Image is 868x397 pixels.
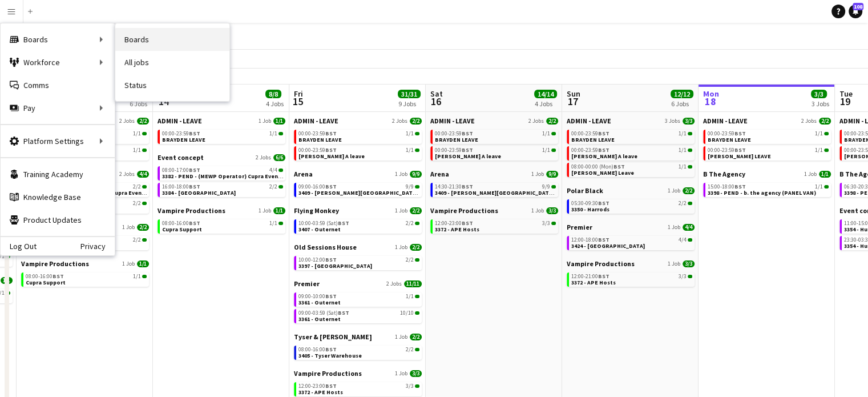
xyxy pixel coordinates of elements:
[410,207,422,214] span: 2/2
[158,153,285,162] a: Event concept2 Jobs6/6
[158,206,285,236] div: Vampire Productions1 Job1/108:00-16:00BST1/1Cupra Support
[688,132,692,135] span: 1/1
[708,184,746,190] span: 15:00-18:00
[1,163,115,186] a: Training Academy
[815,184,823,190] span: 1/1
[1,28,115,51] div: Boards
[708,131,746,137] span: 00:00-23:59
[115,51,229,74] a: All jobs
[269,184,277,190] span: 2/2
[708,136,751,143] span: BRAYDEN LEAVE
[567,186,695,195] a: Polar Black1 Job2/2
[679,131,687,137] span: 1/1
[534,90,557,98] span: 14/14
[142,132,147,135] span: 1/1
[298,146,419,159] a: 00:00-23:59BST1/1[PERSON_NAME] A leave
[294,117,422,170] div: ADMIN - LEAVE2 Jobs2/200:00-23:59BST1/1BRAYDEN LEAVE00:00-23:59BST1/1[PERSON_NAME] A leave
[679,237,687,243] span: 4/4
[265,90,281,98] span: 8/8
[395,370,407,377] span: 1 Job
[298,189,494,197] span: 3409 - Dorney lake (Breezy Car))
[542,147,550,153] span: 1/1
[294,279,320,288] span: Premier
[571,130,692,143] a: 00:00-23:59BST1/1BRAYDEN LEAVE
[158,117,285,153] div: ADMIN - LEAVE1 Job1/100:00-23:59BST1/1BRAYDEN LEAVE
[571,153,637,160] span: Chris A leave
[298,226,341,233] span: 3407 - Outernet
[404,280,422,287] span: 11/11
[294,332,422,369] div: Tyser & [PERSON_NAME]1 Job2/208:00-16:00BST2/23405 - Tyser Warehouse
[298,136,342,143] span: BRAYDEN LEAVE
[278,132,283,135] span: 1/1
[133,184,141,190] span: 2/2
[158,153,204,162] span: Event concept
[571,169,634,177] span: Shane Leave
[430,89,443,99] span: Sat
[298,184,337,190] span: 09:00-16:00
[571,272,692,286] a: 12:00-21:00BST3/33372 - APE Hosts
[294,117,422,125] a: ADMIN - LEAVE2 Jobs2/2
[430,117,558,170] div: ADMIN - LEAVE2 Jobs2/200:00-23:59BST1/1BRAYDEN LEAVE00:00-23:59BST1/1[PERSON_NAME] A leave
[162,130,283,143] a: 00:00-23:59BST1/1BRAYDEN LEAVE
[1,51,115,74] div: Workforce
[571,200,609,206] span: 05:30-09:30
[853,3,863,10] span: 108
[119,118,135,125] span: 2 Jobs
[386,280,402,287] span: 2 Jobs
[298,256,419,269] a: 10:00-12:00BST2/23397 - [GEOGRAPHIC_DATA]
[598,199,609,207] span: BST
[435,147,473,153] span: 00:00-23:59
[571,131,609,137] span: 00:00-23:59
[294,332,422,341] a: Tyser & [PERSON_NAME]1 Job2/2
[325,292,337,300] span: BST
[133,274,141,279] span: 1/1
[542,184,550,190] span: 9/9
[298,257,337,263] span: 10:00-12:00
[298,294,337,299] span: 09:00-10:00
[567,223,592,231] span: Premier
[298,346,419,359] a: 08:00-16:00BST2/23405 - Tyser Warehouse
[430,206,498,215] span: Vampire Productions
[269,167,277,173] span: 4/4
[435,130,556,143] a: 00:00-23:59BST1/1BRAYDEN LEAVE
[294,332,372,341] span: Tyser & Allan
[122,224,135,231] span: 1 Job
[839,89,853,99] span: Tue
[294,206,339,215] span: Flying Monkey
[395,171,407,178] span: 1 Job
[703,170,745,178] span: B The Agency
[406,131,414,137] span: 1/1
[812,99,829,108] div: 3 Jobs
[21,259,149,289] div: Vampire Productions1 Job1/108:00-16:00BST1/1Cupra Support
[294,170,313,178] span: Arena
[294,369,362,378] span: Vampire Productions
[430,170,558,178] a: Arena1 Job9/9
[1,130,115,153] div: Platform Settings
[1,208,115,231] a: Product Updates
[325,146,337,154] span: BST
[435,153,501,160] span: Chris A leave
[571,199,692,212] a: 05:30-09:30BST2/23350 - Harrods
[1,242,37,251] a: Log Out
[815,147,823,153] span: 1/1
[189,130,200,137] span: BST
[1,97,115,119] div: Pay
[571,242,645,250] span: 3424 - Bridgelink Community centre
[531,171,544,178] span: 1 Job
[671,99,693,108] div: 6 Jobs
[565,95,580,108] span: 17
[703,117,748,125] span: ADMIN - LEAVE
[162,166,283,179] a: 08:00-17:00BST4/43382 - PEND - (MEWP Operator) Cupra Event Day
[133,131,141,137] span: 1/1
[598,236,609,243] span: BST
[849,5,862,18] a: 108
[133,147,141,153] span: 1/1
[462,219,473,227] span: BST
[398,90,421,98] span: 31/31
[708,153,771,160] span: Chris Lane LEAVE
[294,170,422,206] div: Arena1 Job9/909:00-16:00BST9/93409 - [PERSON_NAME][GEOGRAPHIC_DATA] ([GEOGRAPHIC_DATA] Car))
[708,147,746,153] span: 00:00-23:59
[410,244,422,251] span: 2/2
[259,118,271,125] span: 1 Job
[298,299,341,306] span: 3361 - Outernet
